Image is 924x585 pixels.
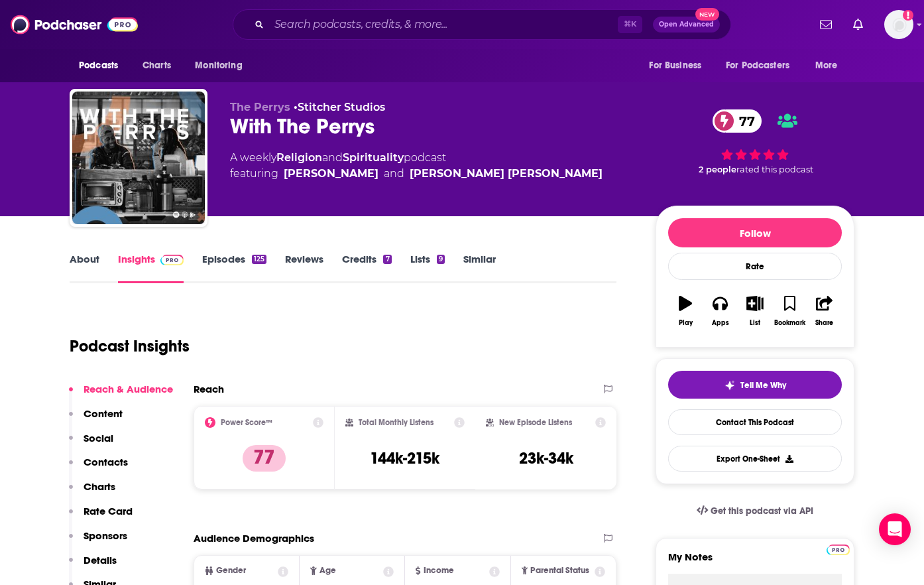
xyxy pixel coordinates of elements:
[656,101,854,183] div: 77 2 peoplerated this podcast
[84,505,133,517] p: Rate Card
[463,253,496,283] a: Similar
[186,53,259,78] button: open menu
[903,10,913,21] svg: Add a profile image
[342,253,391,283] a: Credits7
[740,380,786,391] span: Tell Me Why
[703,287,737,335] button: Apps
[750,319,760,327] div: List
[815,56,838,75] span: More
[410,166,603,182] a: Jackie Hill Perry
[230,101,290,113] span: The Perrys
[879,513,911,545] div: Open Intercom Messenger
[530,566,589,575] span: Parental Status
[359,418,433,427] h2: Total Monthly Listens
[686,495,824,527] a: Get this podcast via API
[84,554,117,566] p: Details
[69,383,173,407] button: Reach & Audience
[713,109,762,133] a: 77
[827,545,850,555] img: Podchaser Pro
[202,253,266,283] a: Episodes125
[717,53,809,78] button: open menu
[69,456,128,480] button: Contacts
[11,12,138,37] img: Podchaser - Follow, Share and Rate Podcasts
[84,529,127,542] p: Sponsors
[322,151,343,164] span: and
[70,253,99,283] a: About
[118,253,184,283] a: InsightsPodchaser Pro
[618,16,642,33] span: ⌘ K
[72,92,205,224] img: With The Perrys
[69,407,123,432] button: Content
[807,287,842,335] button: Share
[252,255,266,264] div: 125
[384,166,404,182] span: and
[884,10,913,39] img: User Profile
[284,166,378,182] a: Preston Perry
[726,56,789,75] span: For Podcasters
[726,109,762,133] span: 77
[848,13,868,36] a: Show notifications dropdown
[70,336,190,356] h1: Podcast Insights
[736,164,813,174] span: rated this podcast
[668,218,842,247] button: Follow
[84,407,123,420] p: Content
[519,448,573,468] h3: 23k-34k
[69,480,115,505] button: Charts
[79,56,118,75] span: Podcasts
[668,551,842,574] label: My Notes
[230,150,603,182] div: A weekly podcast
[143,56,171,75] span: Charts
[70,53,135,78] button: open menu
[815,13,837,36] a: Show notifications dropdown
[884,10,913,39] span: Logged in as shcarlos
[410,253,445,283] a: Lists9
[216,566,246,575] span: Gender
[659,21,714,28] span: Open Advanced
[276,151,322,164] a: Religion
[84,480,115,493] p: Charts
[679,319,693,327] div: Play
[724,380,735,391] img: tell me why sparkle
[319,566,336,575] span: Age
[230,166,603,182] span: featuring
[69,529,127,554] button: Sponsors
[774,319,805,327] div: Bookmark
[69,432,113,456] button: Social
[298,101,385,113] a: Stitcher Studios
[233,9,731,40] div: Search podcasts, credits, & more...
[827,543,850,555] a: Pro website
[668,409,842,435] a: Contact This Podcast
[806,53,854,78] button: open menu
[649,56,701,75] span: For Business
[243,445,286,472] p: 77
[84,456,128,468] p: Contacts
[815,319,833,327] div: Share
[69,505,133,529] button: Rate Card
[640,53,718,78] button: open menu
[668,287,703,335] button: Play
[424,566,454,575] span: Income
[772,287,807,335] button: Bookmark
[695,8,719,21] span: New
[668,371,842,399] button: tell me why sparkleTell Me Why
[711,505,813,517] span: Get this podcast via API
[84,383,173,395] p: Reach & Audience
[668,253,842,280] div: Rate
[884,10,913,39] button: Show profile menu
[269,14,618,35] input: Search podcasts, credits, & more...
[160,255,184,265] img: Podchaser Pro
[194,383,224,395] h2: Reach
[370,448,439,468] h3: 144k-215k
[69,554,117,578] button: Details
[668,446,842,472] button: Export One-Sheet
[84,432,113,444] p: Social
[499,418,572,427] h2: New Episode Listens
[294,101,385,113] span: •
[195,56,242,75] span: Monitoring
[383,255,391,264] div: 7
[221,418,272,427] h2: Power Score™
[653,17,720,32] button: Open AdvancedNew
[699,164,736,174] span: 2 people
